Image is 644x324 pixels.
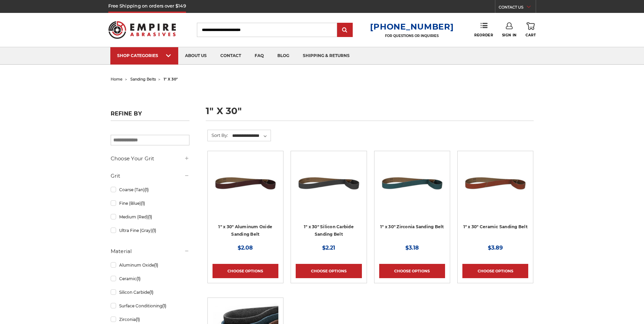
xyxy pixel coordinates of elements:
[152,228,156,233] span: (1)
[296,47,356,65] a: shipping & returns
[111,197,189,209] a: Fine (Blue)(1)
[474,33,493,37] span: Reorder
[238,245,253,251] span: $2.08
[108,17,176,43] img: Empire Abrasives
[462,264,528,278] a: Choose Options
[130,77,156,82] a: sanding belts
[214,47,248,65] a: contact
[136,276,141,281] span: (1)
[208,130,228,140] label: Sort By:
[213,264,278,278] a: Choose Options
[154,263,158,268] span: (1)
[148,214,152,219] span: (1)
[111,184,189,196] a: Coarse (Tan)(1)
[213,156,278,243] a: 1" x 30" Aluminum Oxide File Belt
[502,33,517,37] span: Sign In
[322,245,335,251] span: $2.21
[462,156,528,243] a: 1" x 30" Ceramic File Belt
[145,187,149,192] span: (1)
[213,156,278,210] img: 1" x 30" Aluminum Oxide File Belt
[111,259,189,271] a: Aluminum Oxide(1)
[111,224,189,236] a: Ultra Fine (Gray)(1)
[231,131,271,141] select: Sort By:
[296,264,362,278] a: Choose Options
[296,156,362,243] a: 1" x 30" Silicon Carbide File Belt
[526,33,536,37] span: Cart
[488,245,503,251] span: $3.89
[178,47,214,65] a: about us
[379,156,445,243] a: 1" x 30" Zirconia File Belt
[370,22,454,32] a: [PHONE_NUMBER]
[111,77,123,82] a: home
[271,47,296,65] a: blog
[379,264,445,278] a: Choose Options
[405,245,419,251] span: $3.18
[111,110,189,121] h5: Refine by
[296,156,362,210] img: 1" x 30" Silicon Carbide File Belt
[379,156,445,210] img: 1" x 30" Zirconia File Belt
[164,77,178,82] span: 1" x 30"
[499,3,536,13] a: CONTACT US
[474,22,493,37] a: Reorder
[370,34,454,38] p: FOR QUESTIONS OR INQUIRIES
[526,22,536,37] a: Cart
[111,300,189,312] a: Surface Conditioning(1)
[111,286,189,298] a: Silicon Carbide(1)
[141,201,145,206] span: (1)
[111,247,189,255] h5: Material
[117,53,171,58] div: SHOP CATEGORIES
[462,156,528,210] img: 1" x 30" Ceramic File Belt
[111,273,189,285] a: Ceramic(1)
[111,211,189,223] a: Medium (Red)(1)
[111,155,189,163] h5: Choose Your Grit
[149,290,153,295] span: (1)
[248,47,271,65] a: faq
[111,172,189,180] h5: Grit
[136,317,140,322] span: (1)
[162,303,166,308] span: (1)
[206,106,534,121] h1: 1" x 30"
